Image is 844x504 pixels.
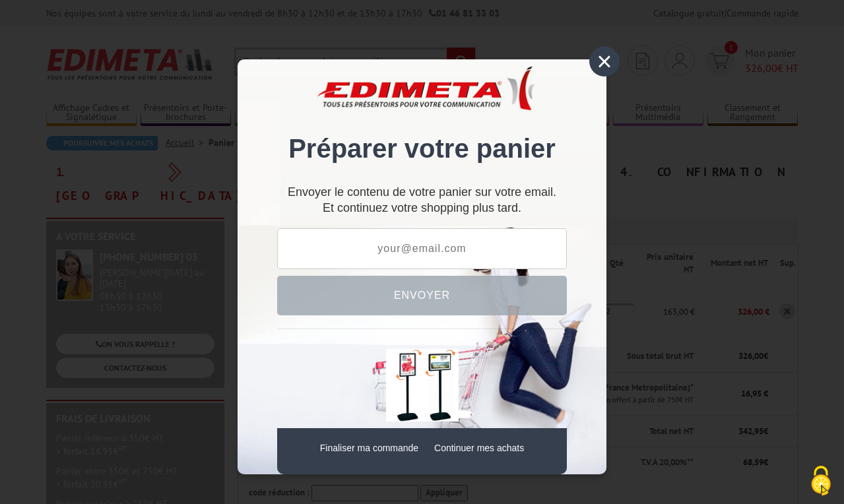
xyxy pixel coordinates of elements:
[589,46,620,77] div: ×
[277,228,567,269] input: your@email.com
[434,443,524,453] a: Continuer mes achats
[320,443,418,453] a: Finaliser ma commande
[277,191,567,215] div: Et continuez votre shopping plus tard.
[804,464,837,497] img: Cookies (fenêtre modale)
[798,459,844,504] button: Cookies (fenêtre modale)
[277,79,567,177] div: Préparer votre panier
[277,276,567,315] button: Envoyer
[277,191,567,194] p: Envoyer le contenu de votre panier sur votre email.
